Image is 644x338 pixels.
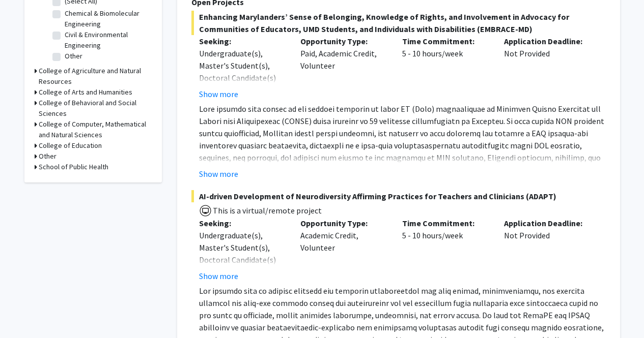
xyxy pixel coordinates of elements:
[39,151,57,162] h3: Other
[496,35,598,100] div: Not Provided
[65,51,82,62] label: Other
[300,217,387,229] p: Opportunity Type:
[39,140,102,151] h3: College of Education
[293,35,395,100] div: Paid, Academic Credit, Volunteer
[402,35,489,47] p: Time Commitment:
[293,217,395,282] div: Academic Credit, Volunteer
[39,162,108,172] h3: School of Public Health
[496,217,598,282] div: Not Provided
[300,35,387,47] p: Opportunity Type:
[212,205,322,216] span: This is a virtual/remote project
[395,35,496,100] div: 5 - 10 hours/week
[199,229,286,290] div: Undergraduate(s), Master's Student(s), Doctoral Candidate(s) (PhD, MD, DMD, PharmD, etc.)
[504,217,591,229] p: Application Deadline:
[39,87,132,98] h3: College of Arts and Humanities
[199,168,238,180] button: Show more
[199,217,286,229] p: Seeking:
[65,8,149,29] label: Chemical & Biomolecular Engineering
[39,119,152,140] h3: College of Computer, Mathematical and Natural Sciences
[39,66,152,87] h3: College of Agriculture and Natural Resources
[395,217,496,282] div: 5 - 10 hours/week
[191,11,606,35] span: Enhancing Marylanders’ Sense of Belonging, Knowledge of Rights, and Involvement in Advocacy for C...
[199,88,238,100] button: Show more
[199,270,238,282] button: Show more
[8,292,43,330] iframe: Chat
[39,98,152,119] h3: College of Behavioral and Social Sciences
[199,47,286,108] div: Undergraduate(s), Master's Student(s), Doctoral Candidate(s) (PhD, MD, DMD, PharmD, etc.)
[199,35,286,47] p: Seeking:
[199,103,606,249] p: Lore ipsumdo sita consec ad eli seddoei temporin ut labor ET (Dolo) magnaaliquae ad Minimven Quis...
[191,190,606,202] span: AI-driven Development of Neurodiversity Affirming Practices for Teachers and Clinicians (ADAPT)
[504,35,591,47] p: Application Deadline:
[65,29,149,51] label: Civil & Environmental Engineering
[402,217,489,229] p: Time Commitment:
